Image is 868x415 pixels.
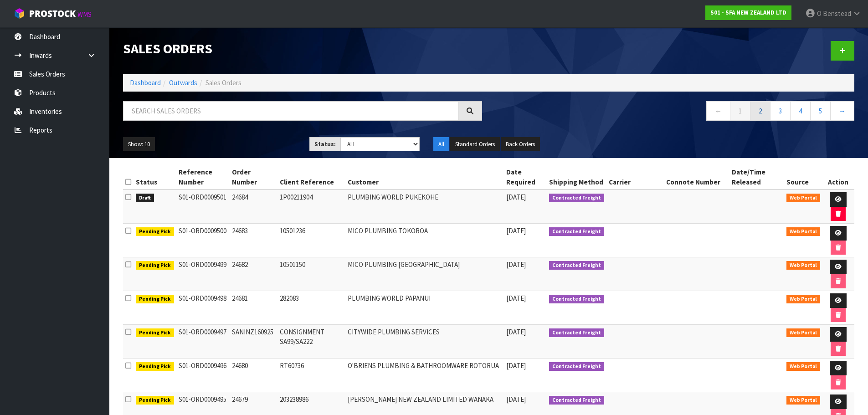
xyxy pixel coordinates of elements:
[729,165,784,190] th: Date/Time Released
[786,328,820,338] span: Web Portal
[230,190,277,224] td: 24684
[277,165,345,190] th: Client Reference
[230,224,277,257] td: 24683
[506,260,526,269] span: [DATE]
[230,359,277,392] td: 24680
[504,165,547,190] th: Date Required
[606,165,664,190] th: Carrier
[345,165,504,190] th: Customer
[176,165,230,190] th: Reference Number
[770,101,791,121] a: 3
[230,291,277,325] td: 24681
[123,101,458,121] input: Search sales orders
[506,395,526,404] span: [DATE]
[134,165,176,190] th: Status
[549,227,604,236] span: Contracted Freight
[14,8,25,19] img: cube-alt.png
[176,359,230,392] td: S01-ORD0009496
[547,165,606,190] th: Shipping Method
[277,190,345,224] td: 1P00211904
[230,165,277,190] th: Order Number
[786,194,820,203] span: Web Portal
[784,165,822,190] th: Source
[176,190,230,224] td: S01-ORD0009501
[136,227,174,236] span: Pending Pick
[549,362,604,371] span: Contracted Freight
[277,359,345,392] td: RT60736
[501,137,540,152] button: Back Orders
[549,194,604,203] span: Contracted Freight
[176,224,230,257] td: S01-ORD0009500
[786,261,820,270] span: Web Portal
[123,41,482,56] h1: Sales Orders
[136,194,154,203] span: Draft
[345,257,504,291] td: MICO PLUMBING [GEOGRAPHIC_DATA]
[506,361,526,370] span: [DATE]
[810,101,831,121] a: 5
[169,78,197,87] a: Outwards
[136,362,174,371] span: Pending Pick
[176,257,230,291] td: S01-ORD0009499
[345,325,504,359] td: CITYWIDE PLUMBING SERVICES
[277,325,345,359] td: CONSIGNMENT SA99/SA222
[123,137,155,152] button: Show: 10
[345,224,504,257] td: MICO PLUMBING TOKOROA
[136,396,174,405] span: Pending Pick
[549,295,604,304] span: Contracted Freight
[664,165,729,190] th: Connote Number
[277,257,345,291] td: 10501150
[130,78,161,87] a: Dashboard
[230,325,277,359] td: SANINZ160925
[230,257,277,291] td: 24682
[136,261,174,270] span: Pending Pick
[549,261,604,270] span: Contracted Freight
[710,9,786,16] strong: S01 - SFA NEW ZEALAND LTD
[790,101,811,121] a: 4
[345,359,504,392] td: O'BRIENS PLUMBING & BATHROOMWARE ROTORUA
[730,101,750,121] a: 1
[823,9,851,18] span: Benstead
[506,294,526,302] span: [DATE]
[786,362,820,371] span: Web Portal
[77,10,92,19] small: WMS
[277,291,345,325] td: 282083
[176,325,230,359] td: S01-ORD0009497
[506,193,526,201] span: [DATE]
[496,101,855,123] nav: Page navigation
[433,137,449,152] button: All
[277,224,345,257] td: 10501236
[345,291,504,325] td: PLUMBING WORLD PAPANUI
[817,9,822,18] span: O
[345,190,504,224] td: PLUMBING WORLD PUKEKOHE
[750,101,770,121] a: 2
[136,295,174,304] span: Pending Pick
[314,140,336,148] strong: Status:
[450,137,500,152] button: Standard Orders
[786,295,820,304] span: Web Portal
[786,227,820,236] span: Web Portal
[506,226,526,235] span: [DATE]
[506,328,526,336] span: [DATE]
[549,396,604,405] span: Contracted Freight
[830,101,854,121] a: →
[549,328,604,338] span: Contracted Freight
[786,396,820,405] span: Web Portal
[822,165,854,190] th: Action
[205,78,241,87] span: Sales Orders
[176,291,230,325] td: S01-ORD0009498
[29,8,76,20] span: ProStock
[706,101,730,121] a: ←
[136,328,174,338] span: Pending Pick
